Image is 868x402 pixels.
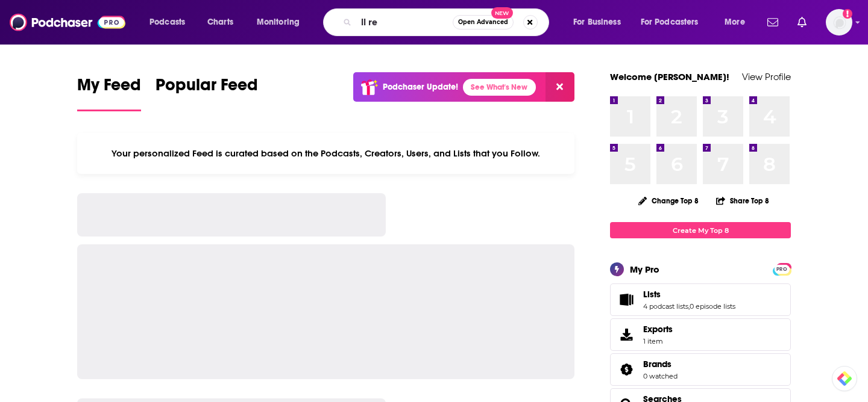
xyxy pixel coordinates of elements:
[826,9,852,36] button: Show profile menu
[77,133,574,174] div: Your personalized Feed is curated based on the Podcasts, Creators, Users, and Lists that you Follow.
[688,302,690,311] span: ,
[826,9,852,36] img: User Profile
[491,7,513,19] span: New
[643,289,661,300] span: Lists
[643,324,673,335] span: Exports
[463,79,536,96] a: See What's New
[248,13,315,32] button: open menu
[643,359,671,370] span: Brands
[257,14,300,31] span: Monitoring
[156,75,258,111] a: Popular Feed
[775,265,789,274] span: PRO
[610,222,791,238] a: Create My Top 8
[826,9,852,36] span: Logged in as zhopson
[383,82,458,92] p: Podchaser Update!
[77,75,141,111] a: My Feed
[141,13,201,32] button: open menu
[614,361,638,378] a: Brands
[643,359,678,370] a: Brands
[10,11,125,34] img: Podchaser - Follow, Share and Rate Podcasts
[610,353,791,386] span: Brands
[610,283,791,316] span: Lists
[77,75,141,102] span: My Feed
[207,14,233,31] span: Charts
[643,337,673,345] span: 1 item
[156,75,258,102] span: Popular Feed
[690,302,735,311] a: 0 episode lists
[793,12,811,32] a: Show notifications dropdown
[725,14,745,31] span: More
[763,12,783,32] a: Show notifications dropdown
[565,13,636,32] button: open menu
[775,264,789,273] a: PRO
[630,264,659,275] div: My Pro
[458,19,508,25] span: Open Advanced
[643,289,735,300] a: Lists
[631,193,706,208] button: Change Top 8
[614,291,638,308] a: Lists
[643,302,688,311] a: 4 podcast lists
[614,326,638,343] span: Exports
[716,13,760,32] button: open menu
[643,372,678,380] a: 0 watched
[610,318,791,351] a: Exports
[641,14,699,31] span: For Podcasters
[200,13,241,32] a: Charts
[742,71,791,82] a: View Profile
[843,9,852,19] svg: Add a profile image
[335,8,561,36] div: Search podcasts, credits, & more...
[356,13,453,32] input: Search podcasts, credits, & more...
[573,14,621,31] span: For Business
[633,13,716,32] button: open menu
[610,71,729,82] a: Welcome [PERSON_NAME]!
[715,189,770,212] button: Share Top 8
[453,15,514,29] button: Open AdvancedNew
[149,14,185,31] span: Podcasts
